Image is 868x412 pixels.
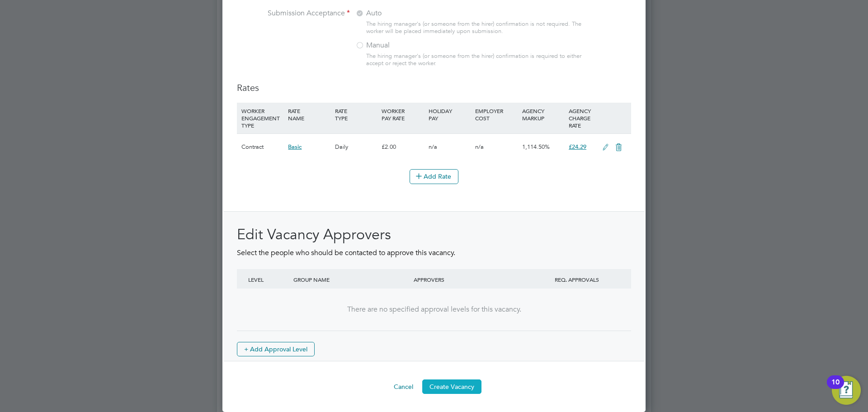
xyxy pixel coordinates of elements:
div: LEVEL [246,269,291,290]
span: Select the people who should be contacted to approve this vacancy. [237,248,455,257]
div: REQ. APPROVALS [532,269,622,290]
div: The hiring manager's (or someone from the hirer) confirmation is not required. The worker will be... [366,20,586,36]
div: GROUP NAME [291,269,411,290]
h3: Rates [237,82,631,94]
button: Add Rate [410,169,458,184]
label: Manual [355,41,468,50]
div: £2.00 [379,134,426,160]
button: Open Resource Center, 10 new notifications [832,376,861,405]
span: £24.29 [569,143,586,151]
div: AGENCY MARKUP [520,103,566,126]
div: WORKER PAY RATE [379,103,426,126]
div: APPROVERS [411,269,532,290]
button: + Add Approval Level [237,342,315,356]
button: Cancel [387,379,420,394]
h2: Edit Vacancy Approvers [237,225,631,244]
div: RATE NAME [286,103,332,126]
div: RATE TYPE [333,103,379,126]
span: Basic [288,143,302,151]
div: AGENCY CHARGE RATE [566,103,598,133]
div: WORKER ENGAGEMENT TYPE [239,103,286,133]
div: There are no specified approval levels for this vacancy. [246,305,622,314]
span: n/a [475,143,484,151]
div: The hiring manager's (or someone from the hirer) confirmation is required to either accept or rej... [366,52,586,68]
button: Create Vacancy [422,379,481,394]
div: HOLIDAY PAY [426,103,473,126]
div: 10 [831,382,840,394]
label: Submission Acceptance [237,9,350,18]
span: n/a [429,143,437,151]
span: 1,114.50% [522,143,550,151]
div: EMPLOYER COST [473,103,519,126]
div: Contract [239,134,286,160]
div: Daily [333,134,379,160]
label: Auto [355,9,468,18]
